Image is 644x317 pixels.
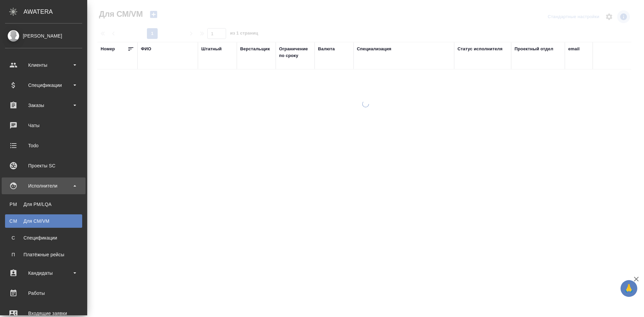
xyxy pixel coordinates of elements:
span: 🙏 [623,281,635,296]
a: Проекты SC [2,157,86,174]
a: CMДля CM/VM [5,214,82,228]
a: Работы [2,285,86,302]
div: Спецификации [8,234,79,241]
div: Штатный [201,46,222,52]
div: [PERSON_NAME] [5,32,82,40]
div: Статус исполнителя [458,46,502,52]
div: Номер [101,46,115,52]
div: Для CM/VM [8,218,79,224]
div: Ограничение по сроку [279,46,311,59]
div: Валюта [318,46,335,52]
div: Чаты [5,120,82,130]
a: ССпецификации [5,231,82,245]
div: Клиенты [5,60,82,70]
div: Проектный отдел [515,46,553,52]
div: Todo [5,141,82,151]
div: Исполнители [5,181,82,191]
div: Кандидаты [5,268,82,278]
div: email [568,46,580,52]
a: Чаты [2,117,86,134]
div: Проекты SC [5,161,82,171]
div: Платёжные рейсы [8,251,79,258]
div: ФИО [141,46,151,52]
a: PMДля PM/LQA [5,198,82,211]
div: Спецификации [5,80,82,90]
div: Работы [5,288,82,298]
div: Для PM/LQA [8,201,79,208]
div: AWATERA [23,5,87,18]
div: Верстальщик [240,46,270,52]
a: ППлатёжные рейсы [5,248,82,261]
button: 🙏 [621,280,637,297]
div: Специализация [357,46,391,52]
a: Todo [2,137,86,154]
div: Заказы [5,100,82,110]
